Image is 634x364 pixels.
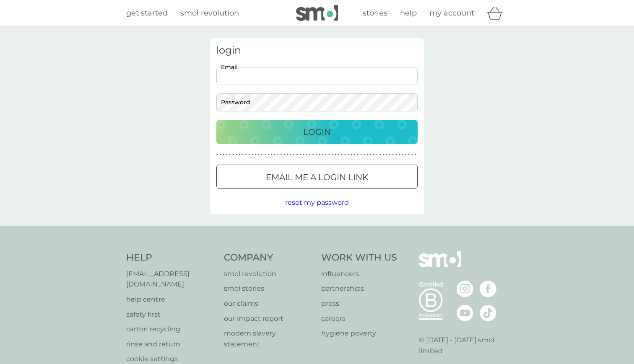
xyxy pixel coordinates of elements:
[223,152,224,157] p: ●
[363,7,387,19] a: stories
[281,152,282,157] p: ●
[335,152,336,157] p: ●
[296,152,298,157] p: ●
[319,152,320,157] p: ●
[236,152,237,157] p: ●
[220,152,221,157] p: ●
[277,152,279,157] p: ●
[321,298,397,309] a: press
[224,268,313,279] a: smol revolution
[229,152,231,157] p: ●
[309,152,311,157] p: ●
[429,7,474,19] a: my account
[344,152,346,157] p: ●
[268,152,269,157] p: ●
[392,152,394,157] p: ●
[252,152,253,157] p: ●
[306,152,308,157] p: ●
[321,313,397,324] a: careers
[338,152,340,157] p: ●
[357,152,359,157] p: ●
[224,283,313,294] a: smol stories
[457,281,473,297] img: visit the smol Instagram page
[224,251,313,264] h4: Company
[400,7,417,19] a: help
[379,152,381,157] p: ●
[400,8,417,18] span: help
[224,313,313,324] a: our impact report
[351,152,352,157] p: ●
[232,152,234,157] p: ●
[312,152,314,157] p: ●
[126,309,216,320] p: safety first
[354,152,356,157] p: ●
[376,152,378,157] p: ●
[325,152,327,157] p: ●
[285,197,349,208] button: reset my password
[386,152,387,157] p: ●
[321,268,397,279] a: influencers
[290,152,291,157] p: ●
[126,324,216,335] p: carton recycling
[328,152,330,157] p: ●
[429,8,474,18] span: my account
[360,152,362,157] p: ●
[226,152,228,157] p: ●
[405,152,407,157] p: ●
[239,152,240,157] p: ●
[180,8,239,18] span: smol revolution
[399,152,400,157] p: ●
[419,335,508,356] p: © [DATE] - [DATE] smol limited
[373,152,375,157] p: ●
[245,152,247,157] p: ●
[415,152,416,157] p: ●
[321,328,397,339] a: hygiene poverty
[258,152,260,157] p: ●
[296,5,338,21] img: smol
[285,199,349,207] span: reset my password
[248,152,250,157] p: ●
[315,152,317,157] p: ●
[322,152,324,157] p: ●
[395,152,397,157] p: ●
[126,294,216,305] a: help centre
[363,8,387,18] span: stories
[299,152,301,157] p: ●
[216,165,418,189] button: Email me a login link
[321,251,397,264] h4: Work With Us
[303,152,304,157] p: ●
[180,7,239,19] a: smol revolution
[383,152,385,157] p: ●
[480,281,496,297] img: visit the smol Facebook page
[487,5,508,21] div: basket
[366,152,368,157] p: ●
[274,152,275,157] p: ●
[293,152,295,157] p: ●
[303,125,331,139] p: Login
[126,268,216,290] a: [EMAIL_ADDRESS][DOMAIN_NAME]
[126,339,216,350] a: rinse and return
[224,298,313,309] a: our claims
[408,152,410,157] p: ●
[419,251,461,280] img: smol
[271,152,273,157] p: ●
[264,152,266,157] p: ●
[321,283,397,294] a: partnerships
[480,305,496,321] img: visit the smol Tiktok page
[389,152,391,157] p: ●
[283,152,285,157] p: ●
[126,7,168,19] a: get started
[216,152,218,157] p: ●
[402,152,403,157] p: ●
[370,152,372,157] p: ●
[332,152,333,157] p: ●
